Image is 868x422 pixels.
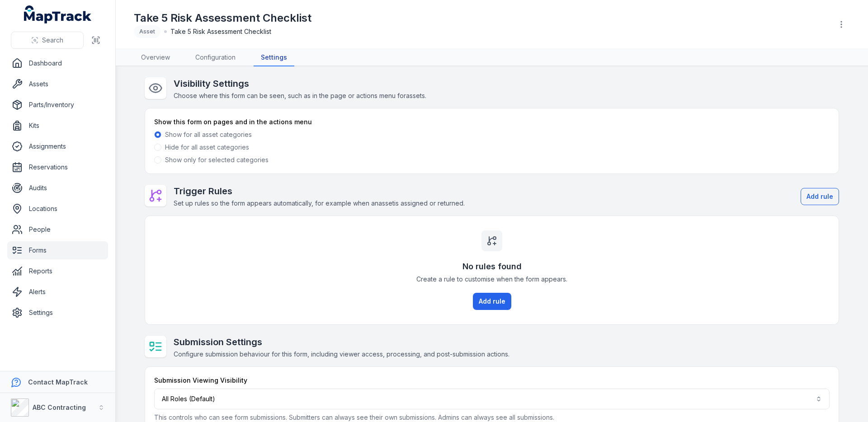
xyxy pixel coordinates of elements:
a: Configuration [188,49,243,66]
button: All Roles (Default) [154,389,830,409]
a: Settings [7,304,108,322]
h2: Visibility Settings [174,77,426,90]
a: Parts/Inventory [7,96,108,114]
a: Settings [254,49,294,66]
a: Kits [7,117,108,135]
label: Show this form on pages and in the actions menu [154,117,312,127]
a: MapTrack [24,5,92,23]
a: People [7,220,108,239]
a: Assignments [7,137,108,155]
h2: Trigger Rules [174,185,465,197]
a: Forms [7,241,108,259]
a: Reports [7,262,108,280]
span: Search [42,36,63,45]
h2: Submission Settings [174,336,509,348]
h1: Take 5 Risk Assessment Checklist [134,11,311,25]
div: Asset [134,25,160,38]
button: Add rule [473,293,511,310]
strong: Contact MapTrack [28,378,88,386]
strong: ABC Contracting [33,403,86,411]
a: Reservations [7,158,108,176]
a: Locations [7,200,108,218]
button: Search [11,32,84,49]
a: Alerts [7,283,108,301]
p: This controls who can see form submissions. Submitters can always see their own submissions. Admi... [154,413,830,422]
button: Add rule [801,188,839,205]
a: Overview [134,49,177,66]
span: Choose where this form can be seen, such as in the page or actions menu for assets . [174,92,426,99]
label: Show only for selected categories [165,155,269,164]
a: Dashboard [7,54,108,72]
label: Hide for all asset categories [165,143,249,152]
span: Create a rule to customise when the form appears. [416,275,567,284]
label: Show for all asset categories [165,130,252,139]
a: Assets [7,75,108,93]
span: Configure submission behaviour for this form, including viewer access, processing, and post-submi... [174,350,509,358]
a: Audits [7,179,108,197]
label: Submission Viewing Visibility [154,376,247,385]
h3: No rules found [462,260,522,273]
span: Set up rules so the form appears automatically, for example when an asset is assigned or returned. [174,199,465,207]
span: Take 5 Risk Assessment Checklist [170,27,271,36]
